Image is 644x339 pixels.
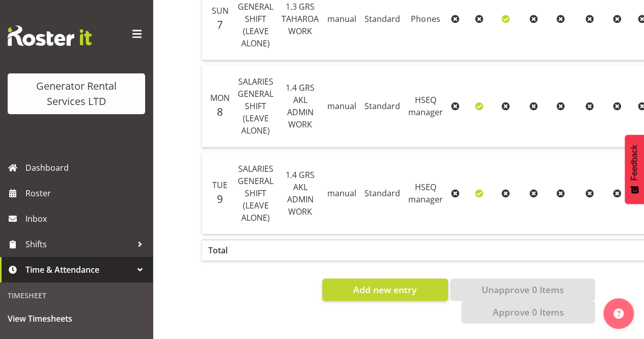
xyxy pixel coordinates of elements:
[481,283,564,296] span: Unapprove 0 Items
[25,262,132,277] span: Time & Attendance
[360,152,404,234] td: Standard
[210,92,230,103] span: Mon
[630,145,639,180] span: Feedback
[353,283,416,296] span: Add new entry
[25,186,148,201] span: Roster
[25,211,148,226] span: Inbox
[322,278,448,301] button: Add new entry
[18,79,135,109] div: Generator Rental Services LTD
[408,181,443,205] span: HSEQ manager
[461,301,595,323] button: Approve 0 Items
[217,17,223,32] span: 7
[8,25,92,46] img: Rosterit website logo
[3,306,150,331] a: View Timesheets
[450,278,595,301] button: Unapprove 0 Items
[202,239,234,260] th: Total
[25,237,132,252] span: Shifts
[327,13,356,24] span: manual
[238,76,273,136] span: SALARIES GENERAL SHIFT (LEAVE ALONE)
[212,5,229,16] span: Sun
[217,105,223,119] span: 8
[492,305,564,319] span: Approve 0 Items
[25,160,148,175] span: Dashboard
[360,65,404,147] td: Standard
[411,13,440,24] span: Phones
[217,192,223,206] span: 9
[286,82,315,130] span: 1.4 GRS AKL ADMIN WORK
[327,100,356,112] span: manual
[282,1,319,37] span: 1.3 GRS TAHAROA WORK
[212,179,228,191] span: Tue
[613,308,624,319] img: help-xxl-2.png
[238,163,273,223] span: SALARIES GENERAL SHIFT (LEAVE ALONE)
[3,285,150,306] div: Timesheet
[286,169,315,217] span: 1.4 GRS AKL ADMIN WORK
[408,94,443,118] span: HSEQ manager
[8,311,145,326] span: View Timesheets
[327,188,356,199] span: manual
[625,135,644,204] button: Feedback - Show survey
